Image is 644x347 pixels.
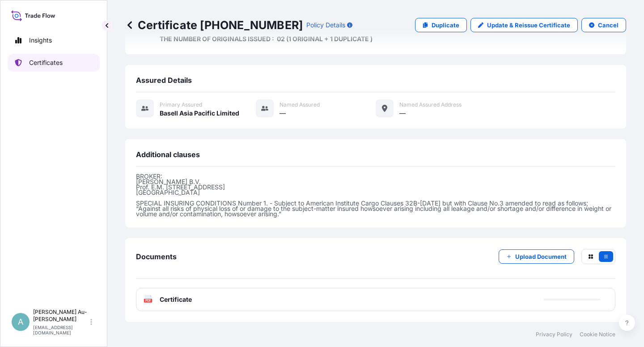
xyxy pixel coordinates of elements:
span: — [399,109,406,118]
p: Duplicate [432,21,459,30]
span: Assured Details [136,76,192,85]
p: Policy Details [306,21,345,30]
a: Cookie Notice [580,331,615,338]
p: Certificate [PHONE_NUMBER] [125,18,303,32]
p: Certificates [29,58,63,67]
a: Privacy Policy [536,331,572,338]
span: Primary assured [160,101,202,108]
button: Cancel [581,18,626,32]
a: Insights [8,31,100,49]
p: Upload Document [515,252,567,261]
p: BROKER: [PERSON_NAME] B.V. Prof. E.M. [STREET_ADDRESS] [GEOGRAPHIC_DATA] SPECIAL INSURING CONDITI... [136,174,615,217]
span: Named Assured [280,101,320,108]
p: [EMAIL_ADDRESS][DOMAIN_NAME] [33,325,89,335]
p: Cancel [598,21,619,30]
span: A [18,317,23,326]
p: [PERSON_NAME] Au-[PERSON_NAME] [33,308,89,323]
span: — [280,109,286,118]
a: Update & Reissue Certificate [470,18,578,32]
p: Update & Reissue Certificate [487,21,570,30]
a: Duplicate [415,18,467,32]
span: Named Assured Address [399,101,462,108]
a: Certificates [8,54,100,72]
button: Upload Document [499,249,574,264]
span: Certificate [160,295,192,304]
span: Documents [136,252,177,261]
p: Insights [29,36,52,45]
span: Additional clauses [136,150,200,159]
text: PDF [145,299,151,302]
span: Basell Asia Pacific Limited [160,109,239,118]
